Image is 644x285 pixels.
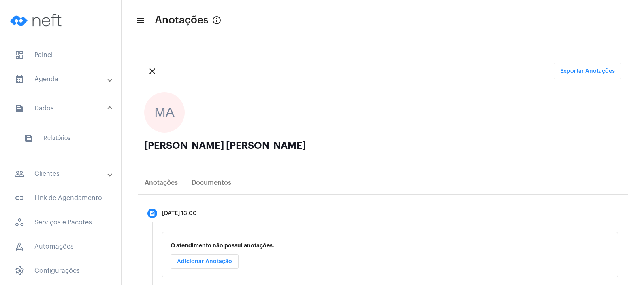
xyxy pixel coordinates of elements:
[149,210,156,217] mat-icon: description
[162,211,197,217] div: [DATE] 13:00
[145,179,178,186] div: Anotações
[15,242,24,251] span: sidenav icon
[8,188,113,208] span: Link de Agendamento
[15,217,24,227] span: sidenav icon
[15,169,24,179] mat-icon: sidenav icon
[560,68,615,74] span: Exportar Anotações
[177,259,232,264] span: Adicionar Anotação
[15,103,108,113] mat-panel-title: Dados
[15,266,24,276] span: sidenav icon
[5,95,121,121] mat-expansion-panel-header: sidenav iconDados
[8,45,113,65] span: Painel
[8,213,113,232] span: Serviços e Pacotes
[136,16,144,25] mat-icon: sidenav icon
[212,15,222,25] mat-icon: info_outlined
[6,4,67,36] img: logo-neft-novo-2.png
[5,70,121,89] mat-expansion-panel-header: sidenav iconAgenda
[15,50,24,60] span: sidenav icon
[15,74,108,84] mat-panel-title: Agenda
[147,66,157,76] mat-icon: close
[171,243,610,249] p: O atendimento não possui anotações.
[171,254,239,269] button: Adicionar Anotação
[15,193,24,203] mat-icon: sidenav icon
[8,237,113,256] span: Automações
[5,121,121,159] div: sidenav iconDados
[192,179,231,186] div: Documentos
[15,74,24,84] mat-icon: sidenav icon
[144,141,621,150] div: [PERSON_NAME] [PERSON_NAME]
[17,129,103,148] span: Relatórios
[5,164,121,184] mat-expansion-panel-header: sidenav iconClientes
[15,103,24,113] mat-icon: sidenav icon
[144,92,185,133] div: MA
[24,133,34,143] mat-icon: sidenav icon
[554,63,621,79] button: Exportar Anotações
[15,169,108,179] mat-panel-title: Clientes
[8,261,113,281] span: Configurações
[155,14,209,27] span: Anotações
